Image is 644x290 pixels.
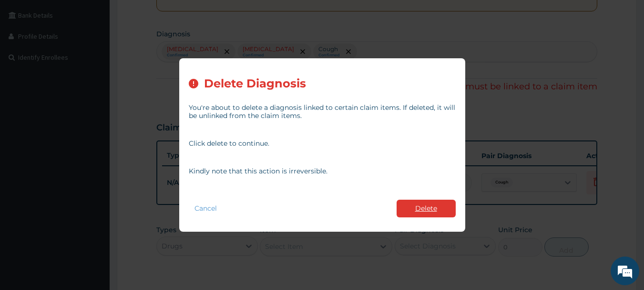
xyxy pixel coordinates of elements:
[18,48,39,72] img: d_794563401_company_1708531726252_794563401
[189,140,456,148] p: Click delete to continue.
[55,85,132,182] span: We're online!
[50,54,160,66] div: Chat with us now
[5,191,182,224] textarea: Type your message and hit 'Enter'
[156,5,179,28] div: Minimize live chat window
[189,104,456,120] p: You're about to delete a diagnosis linked to certain claim items. If deleted, it will be unlinked...
[204,77,306,90] h2: Delete Diagnosis
[397,200,456,217] button: Delete
[189,202,223,215] button: Cancel
[189,167,456,175] p: Kindly note that this action is irreversible.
